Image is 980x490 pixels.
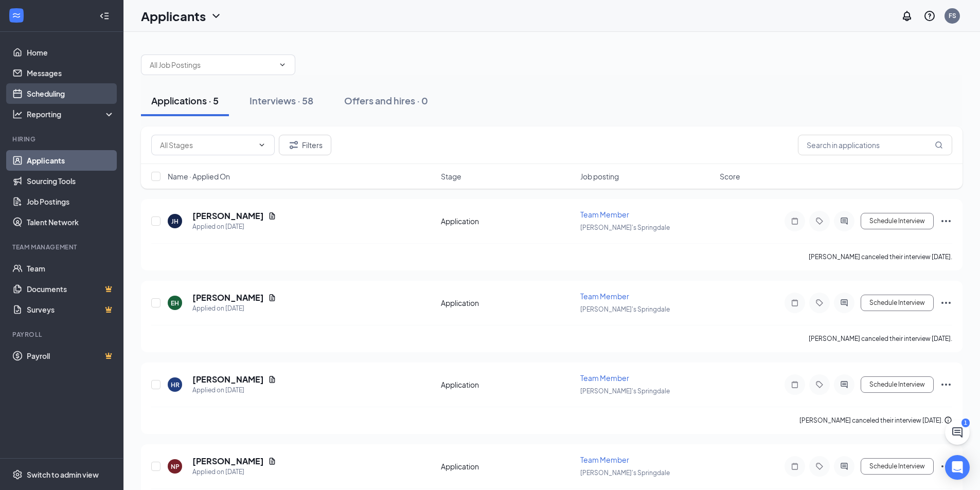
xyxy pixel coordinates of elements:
[441,171,461,182] span: Stage
[160,139,254,151] input: All Stages
[27,109,115,119] div: Reporting
[838,299,850,307] svg: ActiveChat
[789,462,801,470] svg: Note
[861,458,934,475] button: Schedule Interview
[441,461,574,471] div: Application
[250,94,313,107] div: Interviews · 58
[720,171,740,182] span: Score
[192,374,264,385] h5: [PERSON_NAME]
[344,94,428,107] div: Offers and hires · 0
[192,385,276,395] div: Applied on [DATE]
[441,379,574,390] div: Application
[580,224,670,231] span: [PERSON_NAME]'s Springdale
[951,426,964,439] svg: ChatActive
[27,212,115,232] a: Talent Network
[99,11,110,21] svg: Collapse
[150,59,274,70] input: All Job Postings
[141,7,206,25] h1: Applicants
[11,10,22,21] svg: WorkstreamLogo
[799,415,952,426] div: [PERSON_NAME] canceled their interview [DATE].
[580,373,629,383] span: Team Member
[838,462,850,470] svg: ActiveChat
[789,380,801,389] svg: Note
[935,141,943,149] svg: MagnifyingGlass
[27,258,115,279] a: Team
[278,61,287,69] svg: ChevronDown
[27,171,115,191] a: Sourcing Tools
[192,292,264,303] h5: [PERSON_NAME]
[171,462,180,471] div: NP
[268,457,276,465] svg: Document
[441,298,574,308] div: Application
[901,10,913,22] svg: Notifications
[861,376,934,393] button: Schedule Interview
[12,109,23,119] svg: Analysis
[210,10,222,22] svg: ChevronDown
[923,10,936,22] svg: QuestionInfo
[171,299,179,307] div: EH
[580,292,629,301] span: Team Member
[813,299,826,307] svg: Tag
[12,243,113,251] div: Team Management
[12,135,113,143] div: Hiring
[940,460,952,473] svg: Ellipses
[258,141,266,149] svg: ChevronDown
[861,295,934,311] button: Schedule Interview
[813,462,826,470] svg: Tag
[580,305,670,313] span: [PERSON_NAME]'s Springdale
[27,346,115,366] a: PayrollCrown
[12,330,113,339] div: Payroll
[151,94,219,107] div: Applications · 5
[580,455,629,464] span: Team Member
[192,467,276,477] div: Applied on [DATE]
[192,456,264,467] h5: [PERSON_NAME]
[961,419,970,427] div: 1
[171,217,179,226] div: JH
[27,469,99,480] div: Switch to admin view
[809,334,952,344] div: [PERSON_NAME] canceled their interview [DATE].
[945,455,970,480] div: Open Intercom Messenger
[268,375,276,384] svg: Document
[944,416,952,424] svg: Info
[441,216,574,226] div: Application
[789,299,801,307] svg: Note
[949,11,956,20] div: FS
[27,83,115,104] a: Scheduling
[861,213,934,229] button: Schedule Interview
[27,42,115,63] a: Home
[789,217,801,225] svg: Note
[168,171,230,182] span: Name · Applied On
[580,210,629,219] span: Team Member
[12,469,23,480] svg: Settings
[288,139,300,151] svg: Filter
[838,380,850,389] svg: ActiveChat
[798,135,952,155] input: Search in applications
[27,279,115,299] a: DocumentsCrown
[580,171,619,182] span: Job posting
[813,217,826,225] svg: Tag
[27,63,115,83] a: Messages
[268,294,276,302] svg: Document
[809,252,952,262] div: [PERSON_NAME] canceled their interview [DATE].
[940,297,952,309] svg: Ellipses
[27,299,115,320] a: SurveysCrown
[279,135,331,155] button: Filter Filters
[940,215,952,227] svg: Ellipses
[192,303,276,314] div: Applied on [DATE]
[940,378,952,391] svg: Ellipses
[813,380,826,389] svg: Tag
[945,420,970,445] button: ChatActive
[580,387,670,395] span: [PERSON_NAME]'s Springdale
[192,222,276,232] div: Applied on [DATE]
[171,380,180,389] div: HR
[268,212,276,220] svg: Document
[27,191,115,212] a: Job Postings
[27,150,115,171] a: Applicants
[192,210,264,222] h5: [PERSON_NAME]
[838,217,850,225] svg: ActiveChat
[580,469,670,477] span: [PERSON_NAME]'s Springdale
